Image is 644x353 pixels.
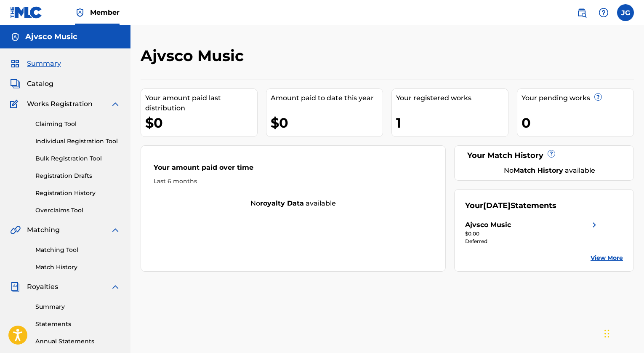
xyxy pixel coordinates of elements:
[35,246,120,254] a: Matching Tool
[27,282,58,292] span: Royalties
[35,120,120,128] a: Claiming Tool
[514,166,563,174] strong: Match History
[476,166,623,176] div: No available
[10,225,21,235] img: Matching
[154,177,433,186] div: Last 6 months
[25,32,77,42] h5: Ajvsco Music
[35,337,120,346] a: Annual Statements
[145,113,257,132] div: $0
[577,8,587,18] img: search
[589,220,599,230] img: right chevron icon
[604,321,609,346] div: Arrastrar
[27,99,93,109] span: Works Registration
[10,59,20,69] img: Summary
[35,263,120,272] a: Match History
[154,163,433,177] div: Your amount paid over time
[35,154,120,163] a: Bulk Registration Tool
[27,59,61,69] span: Summary
[27,79,53,89] span: Catalog
[35,302,120,311] a: Summary
[10,99,21,109] img: Works Registration
[548,150,555,157] span: ?
[145,93,257,113] div: Your amount paid last distribution
[522,93,633,103] div: Your pending works
[10,6,43,19] img: MLC Logo
[591,254,623,262] a: View More
[396,113,508,132] div: 1
[595,4,612,21] div: Help
[465,200,556,211] div: Your Statements
[10,59,61,69] a: SummarySummary
[35,137,120,146] a: Individual Registration Tool
[465,230,599,238] div: $0.00
[35,189,120,198] a: Registration History
[141,46,248,65] h2: Ajvsco Music
[595,94,601,100] span: ?
[141,198,445,209] div: No available
[599,8,609,18] img: help
[260,199,304,207] strong: royalty data
[483,201,511,210] span: [DATE]
[27,225,60,235] span: Matching
[90,8,120,17] span: Member
[602,313,644,353] div: Widget de chat
[396,93,508,103] div: Your registered works
[465,150,623,161] div: Your Match History
[465,220,511,230] div: Ajvsco Music
[465,220,599,245] a: Ajvsco Musicright chevron icon$0.00Deferred
[271,113,383,132] div: $0
[35,206,120,215] a: Overclaims Tool
[10,282,20,292] img: Royalties
[10,79,20,89] img: Catalog
[271,93,383,103] div: Amount paid to date this year
[602,313,644,353] iframe: Chat Widget
[522,113,633,132] div: 0
[110,225,120,235] img: expand
[10,79,53,89] a: CatalogCatalog
[573,4,590,21] a: Public Search
[110,282,120,292] img: expand
[35,320,120,329] a: Statements
[110,99,120,109] img: expand
[617,4,634,21] div: User Menu
[35,171,120,180] a: Registration Drafts
[75,8,85,18] img: Top Rightsholder
[465,238,599,245] div: Deferred
[10,32,20,42] img: Accounts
